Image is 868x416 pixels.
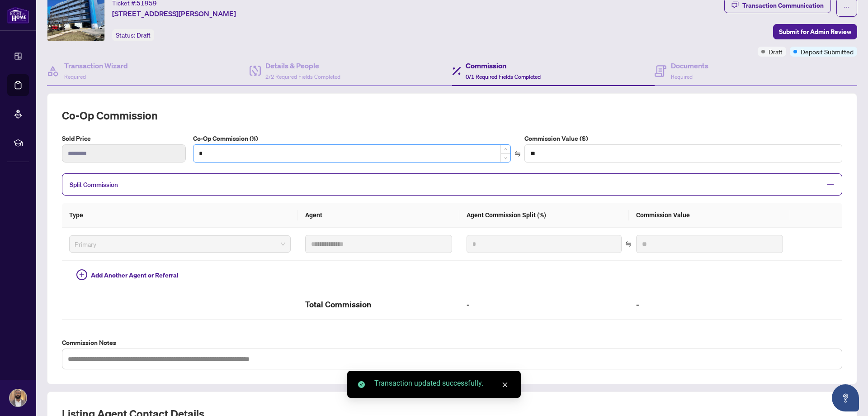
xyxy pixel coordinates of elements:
[844,4,850,10] span: ellipsis
[500,380,510,390] a: Close
[671,73,693,80] span: Required
[500,145,510,153] span: Increase Value
[265,73,340,80] span: 2/2 Required Fields Completed
[76,269,87,280] span: plus-circle
[112,8,236,19] span: [STREET_ADDRESS][PERSON_NAME]
[112,29,154,41] div: Status:
[75,237,285,251] span: Primary
[466,60,541,71] h4: Commission
[62,203,298,228] th: Type
[265,60,340,71] h4: Details & People
[91,270,179,280] span: Add Another Agent or Referral
[9,389,27,406] img: Profile Icon
[305,297,452,312] h2: Total Commission
[832,384,859,411] button: Open asap
[524,134,842,143] label: Commission Value ($)
[467,297,622,312] h2: -
[70,181,118,189] span: Split Commission
[62,338,842,348] label: Commission Notes
[459,203,629,228] th: Agent Commission Split (%)
[374,378,510,389] div: Transaction updated successfully.
[773,24,857,39] button: Submit for Admin Review
[769,47,783,57] span: Draft
[7,7,29,24] img: logo
[137,31,151,39] span: Draft
[504,157,507,160] span: down
[64,60,128,71] h4: Transaction Wizard
[636,297,783,312] h2: -
[62,134,186,143] label: Sold Price
[358,381,365,388] span: check-circle
[671,60,708,71] h4: Documents
[500,153,510,162] span: Decrease Value
[625,241,632,247] span: swap
[64,73,86,80] span: Required
[502,382,508,388] span: close
[504,148,507,151] span: up
[514,151,521,157] span: swap
[193,134,511,143] label: Co-Op Commission (%)
[62,108,842,123] h2: Co-op Commission
[779,24,851,39] span: Submit for Admin Review
[826,181,835,189] span: minus
[801,47,854,57] span: Deposit Submitted
[62,173,842,196] div: Split Commission
[466,73,541,80] span: 0/1 Required Fields Completed
[69,268,186,282] button: Add Another Agent or Referral
[629,203,790,228] th: Commission Value
[298,203,459,228] th: Agent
